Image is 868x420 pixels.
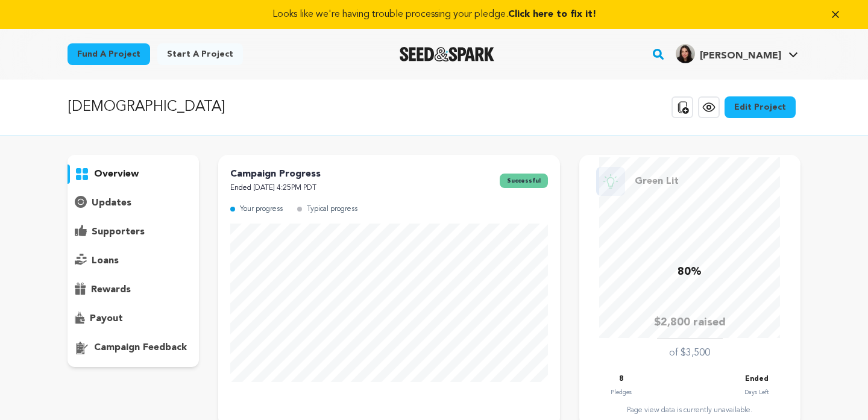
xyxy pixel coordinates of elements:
[91,283,131,297] p: rewards
[676,44,781,63] div: Lara F.'s Profile
[307,202,357,216] p: Typical progress
[68,280,199,299] button: rewards
[94,340,187,355] p: campaign feedback
[68,165,199,184] button: overview
[591,406,788,415] div: Page view data is currently unavailable.
[230,181,321,195] p: Ended [DATE] 4:25PM PDT
[669,346,710,360] p: of $3,500
[611,386,632,398] p: Pledges
[157,43,243,65] a: Start a project
[14,7,854,22] a: Looks like we're having trouble processing your pledge.Click here to fix it!
[400,47,494,61] a: Seed&Spark Homepage
[68,338,199,357] button: campaign feedback
[92,225,145,239] p: supporters
[68,251,199,271] button: loans
[678,263,702,281] p: 80%
[92,254,119,268] p: loans
[400,47,494,61] img: Seed&Spark Logo Dark Mode
[68,222,199,242] button: supporters
[676,44,695,63] img: de903ffe241b7776.jpg
[725,96,796,118] a: Edit Project
[700,51,781,61] span: [PERSON_NAME]
[240,202,283,216] p: Your progress
[673,42,800,63] a: Lara F.'s Profile
[94,167,139,181] p: overview
[673,42,800,67] span: Lara F.'s Profile
[68,309,199,328] button: payout
[90,312,123,326] p: payout
[508,10,596,19] span: Click here to fix it!
[230,167,321,181] p: Campaign Progress
[500,174,548,188] span: successful
[619,372,623,386] p: 8
[68,193,199,213] button: updates
[745,372,769,386] p: Ended
[92,196,131,210] p: updates
[68,96,225,118] p: [DEMOGRAPHIC_DATA]
[68,43,150,65] a: Fund a project
[744,386,769,398] p: Days Left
